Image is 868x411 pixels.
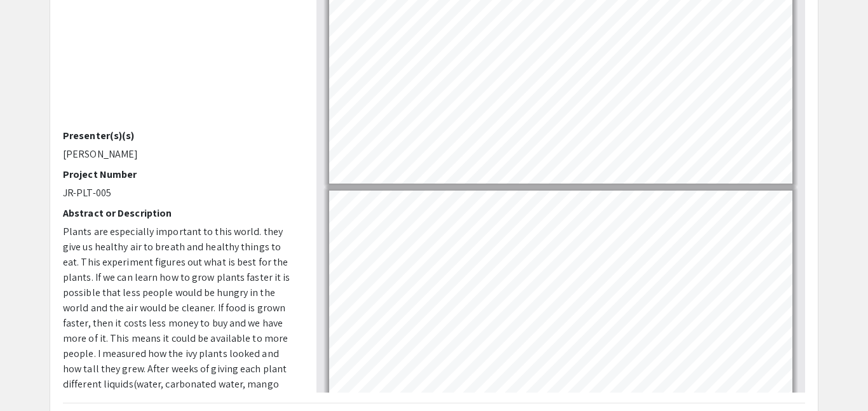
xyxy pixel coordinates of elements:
[63,130,297,142] h2: Presenter(s)(s)
[63,147,297,162] p: [PERSON_NAME]
[63,185,297,201] p: JR-PLT-005
[10,354,54,401] iframe: Chat
[63,207,297,219] h2: Abstract or Description
[63,168,297,180] h2: Project Number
